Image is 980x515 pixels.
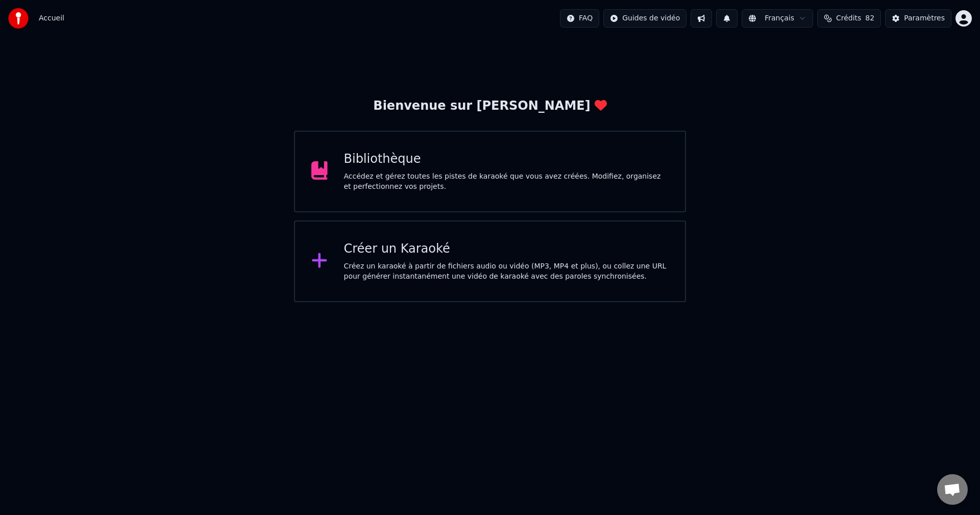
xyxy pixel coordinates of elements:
[344,261,669,282] div: Créez un karaoké à partir de fichiers audio ou vidéo (MP3, MP4 et plus), ou collez une URL pour g...
[344,151,669,167] div: Bibliothèque
[904,13,945,23] div: Paramètres
[39,13,64,23] span: Accueil
[885,9,951,28] button: Paramètres
[817,9,881,28] button: Crédits82
[344,241,669,257] div: Créer un Karaoké
[836,13,861,23] span: Crédits
[39,13,64,23] nav: breadcrumb
[560,9,599,28] button: FAQ
[8,8,29,29] img: youka
[603,9,687,28] button: Guides de vidéo
[937,474,968,505] div: Ouvrir le chat
[344,171,669,192] div: Accédez et gérez toutes les pistes de karaoké que vous avez créées. Modifiez, organisez et perfec...
[373,98,606,114] div: Bienvenue sur [PERSON_NAME]
[865,13,874,23] span: 82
